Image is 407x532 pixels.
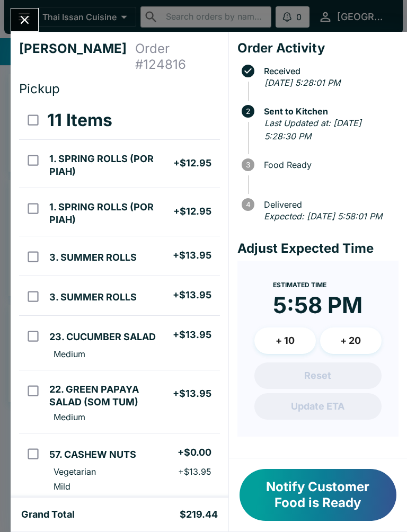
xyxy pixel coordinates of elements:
h5: + $13.95 [173,249,211,262]
p: Medium [54,412,85,422]
em: [DATE] 5:28:01 PM [264,77,340,88]
h5: 57. CASHEW NUTS [49,448,136,461]
h5: + $13.95 [173,387,211,400]
h5: + $0.00 [178,446,211,459]
h4: Adjust Expected Time [237,241,399,256]
p: + $3.50 [182,496,211,507]
text: 3 [246,161,250,169]
p: Vegetarian [54,466,96,477]
button: Close [11,8,38,31]
p: + $13.95 [178,466,211,477]
h5: 3. SUMMER ROLLS [49,251,137,264]
p: Medium [54,349,85,359]
h5: + $12.95 [173,205,211,218]
span: Delivered [259,200,399,209]
button: + 20 [320,327,382,354]
span: Received [259,66,399,76]
h5: + $13.95 [173,289,211,302]
h5: 3. SUMMER ROLLS [49,291,137,304]
span: Pickup [19,81,60,96]
h5: + $12.95 [173,157,211,170]
p: Mild [54,481,70,492]
h5: 1. SPRING ROLLS (POR PIAH) [49,153,173,178]
em: Last Updated at: [DATE] 5:28:30 PM [264,118,361,142]
h3: 11 Items [47,110,112,131]
h5: 23. CUCUMBER SALAD [49,331,156,343]
text: 2 [246,107,250,116]
span: Food Ready [259,160,399,170]
button: Notify Customer Food is Ready [240,469,396,521]
h4: [PERSON_NAME] [19,41,135,73]
h4: Order Activity [237,40,399,56]
p: White Rice ([PERSON_NAME]) [54,496,174,507]
h5: + $13.95 [173,329,211,341]
text: 4 [245,200,250,209]
em: Expected: [DATE] 5:58:01 PM [264,211,382,221]
h5: Grand Total [21,508,75,521]
h5: 1. SPRING ROLLS (POR PIAH) [49,201,173,226]
button: + 10 [254,327,316,354]
span: Estimated Time [273,281,326,289]
h5: $219.44 [180,508,218,521]
span: Sent to Kitchen [259,107,399,116]
h4: Order # 124816 [135,41,220,73]
time: 5:58 PM [273,291,362,319]
h5: 22. GREEN PAPAYA SALAD (SOM TUM) [49,383,172,409]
